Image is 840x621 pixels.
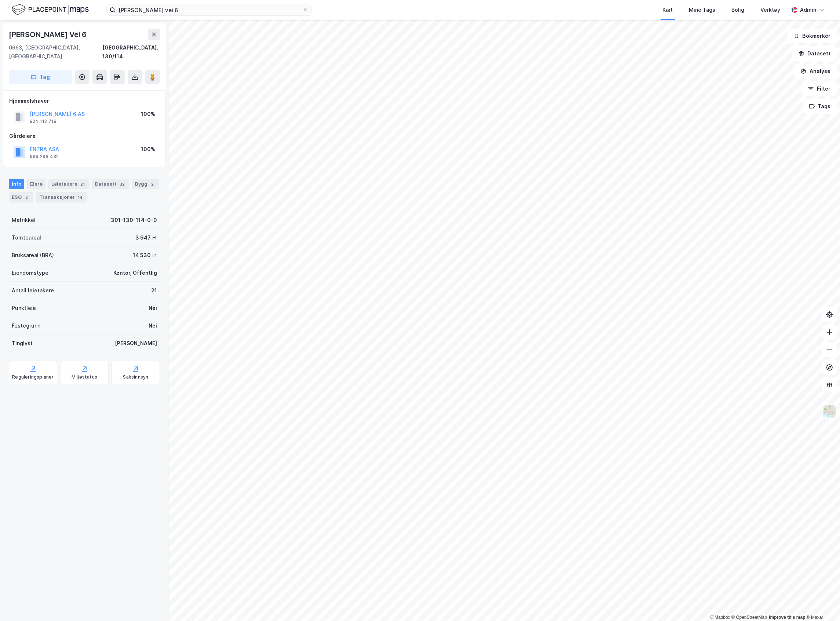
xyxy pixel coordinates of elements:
[141,145,155,154] div: 100%
[27,179,45,189] div: Eiere
[48,179,89,189] div: Leietakere
[111,216,157,224] div: 301-130-114-0-0
[12,216,36,224] div: Matrikkel
[72,374,97,380] div: Miljøstatus
[118,180,126,188] div: 32
[9,29,88,40] div: [PERSON_NAME] Vei 6
[9,43,102,61] div: 0663, [GEOGRAPHIC_DATA], [GEOGRAPHIC_DATA]
[12,321,40,330] div: Festegrunn
[30,118,56,124] div: 924 112 719
[79,180,86,188] div: 21
[9,96,160,105] div: Hjemmelshaver
[12,374,54,380] div: Reguleringsplaner
[9,192,33,202] div: ESG
[132,179,159,189] div: Bygg
[141,110,155,118] div: 100%
[30,154,59,160] div: 999 296 432
[823,405,837,419] img: Z
[151,286,157,295] div: 21
[800,6,817,14] div: Admin
[115,339,157,348] div: [PERSON_NAME]
[123,374,149,380] div: Saksinnsyn
[113,269,157,277] div: Kontor, Offentlig
[12,233,41,242] div: Tomteareal
[12,3,89,16] img: logo.f888ab2527a4732fd821a326f86c7f29.svg
[769,615,806,620] a: Improve this map
[792,46,837,61] button: Datasett
[802,81,837,96] button: Filter
[12,251,54,260] div: Bruksareal (BRA)
[149,304,157,313] div: Nei
[92,179,129,189] div: Datasett
[689,6,716,14] div: Mine Tags
[149,180,156,188] div: 2
[149,321,157,330] div: Nei
[803,586,840,621] iframe: Chat Widget
[9,179,24,189] div: Info
[12,339,33,348] div: Tinglyst
[12,304,36,313] div: Punktleie
[732,615,767,620] a: OpenStreetMap
[12,269,48,277] div: Eiendomstype
[9,70,72,84] button: Tag
[788,29,837,43] button: Bokmerker
[9,132,160,140] div: Gårdeiere
[135,233,157,242] div: 3 947 ㎡
[710,615,730,620] a: Mapbox
[795,64,837,78] button: Analyse
[803,99,837,114] button: Tags
[761,6,781,14] div: Verktøy
[133,251,157,260] div: 14 530 ㎡
[116,4,303,15] input: Søk på adresse, matrikkel, gårdeiere, leietakere eller personer
[663,6,673,14] div: Kart
[12,286,54,295] div: Antall leietakere
[803,586,840,621] div: Kontrollprogram for chat
[76,194,84,201] div: 14
[732,6,745,14] div: Bolig
[102,43,160,61] div: [GEOGRAPHIC_DATA], 130/114
[36,192,87,202] div: Transaksjoner
[23,194,30,201] div: 2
